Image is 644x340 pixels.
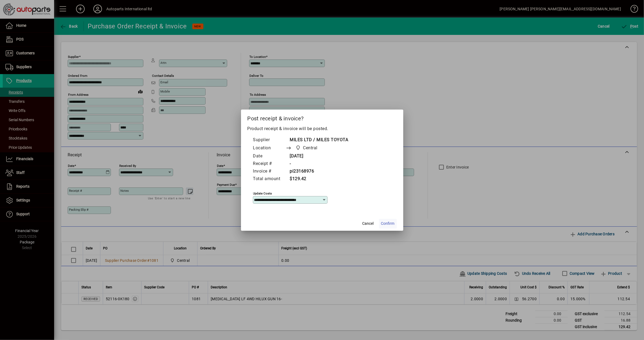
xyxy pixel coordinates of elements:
[253,191,272,195] mat-label: Update costs
[286,160,348,168] td: -
[294,144,320,152] span: Central
[286,136,348,144] td: MILES LTD / MILES TOYOTA
[379,219,397,229] button: Confirm
[286,153,348,160] td: [DATE]
[253,175,286,183] td: Total amount
[253,168,286,175] td: Invoice #
[359,219,377,229] button: Cancel
[286,175,348,183] td: $129.42
[253,136,286,144] td: Supplier
[253,144,286,153] td: Location
[253,153,286,160] td: Date
[303,145,318,151] span: Central
[362,221,374,226] span: Cancel
[241,110,403,125] h2: Post receipt & invoice?
[247,126,397,132] p: Product receipt & invoice will be posted.
[253,160,286,168] td: Receipt #
[286,168,348,175] td: pi23168976
[381,221,395,226] span: Confirm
